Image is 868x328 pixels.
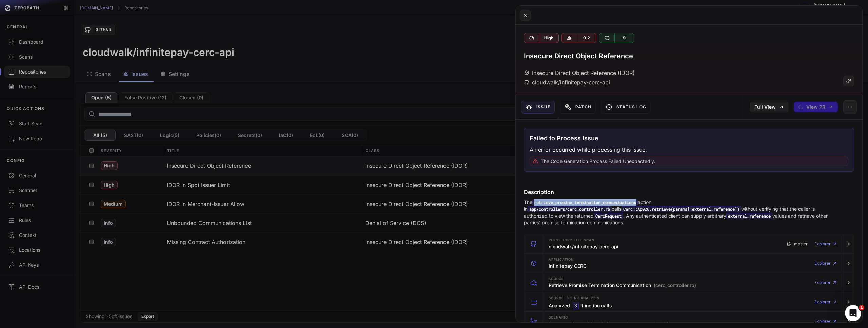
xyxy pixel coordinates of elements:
span: Repository Full scan [549,239,594,242]
button: Patch [560,101,596,114]
code: Cerc::Ap026.retrieve(params[:external_reference]) [622,206,741,212]
h3: cloudwalk/infinitepay-cerc-api [549,243,618,250]
code: CercRequest [594,213,623,219]
div: cloudwalk/infinitepay-cerc-api [524,78,610,86]
a: Explorer [814,295,837,309]
a: Explorer [814,276,837,289]
button: Source Retrieve Promise Termination Communication (cerc_controller.rb) Explorer [524,273,854,292]
iframe: Intercom live chat [845,305,861,321]
span: Scenario [549,316,568,319]
code: 3 [573,302,579,309]
code: retrieve_promise_termination_communications [532,199,638,205]
span: 1 [859,305,864,310]
h3: Analyzed function calls [549,302,612,309]
h4: Description [524,188,854,196]
h3: Infinitepay CERC [549,263,587,269]
h3: Retrieve Promise Termination Communication [549,282,696,289]
button: Status Log [601,101,651,114]
span: -> [565,295,569,300]
span: Application [549,258,574,261]
span: Source [549,277,564,281]
a: Full View [750,102,788,112]
h3: Insecure Direct Object Reference [549,321,669,327]
p: An error occurred while processing this issue. [530,146,647,154]
button: Issue [521,101,555,114]
span: master [794,241,808,247]
button: Application Infinitepay CERC Explorer [524,254,854,273]
a: Explorer [814,257,837,270]
a: Explorer [814,314,837,328]
p: The action in calls without verifying that the caller is authorized to view the returned . Any au... [524,199,828,226]
span: Source Sink Analysis [549,295,599,301]
a: Explorer [814,237,837,251]
button: Source -> Sink Analysis Analyzed 3 function calls Explorer [524,292,854,311]
span: (cerc_controller.rb) [626,321,669,327]
button: View PR [794,102,838,112]
span: (cerc_controller.rb) [654,282,696,289]
h3: Failed to Process Issue [530,134,598,143]
p: The code generation process failed unexpectedly. [541,158,655,165]
code: app/controllers/cerc_controller.rb [528,206,612,212]
button: Repository Full scan cloudwalk/infinitepay-cerc-api master Explorer [524,234,854,253]
code: external_reference [726,213,772,219]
